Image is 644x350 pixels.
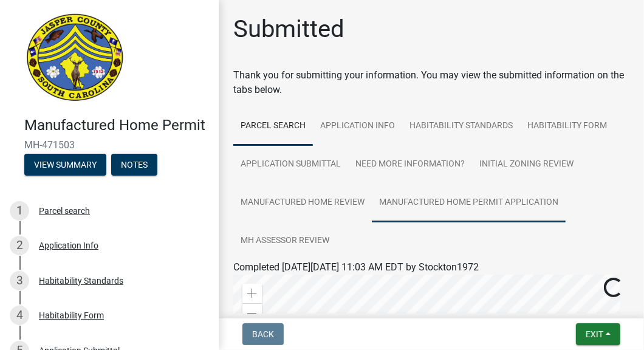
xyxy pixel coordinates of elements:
button: Exit [576,323,620,345]
div: 2 [10,236,29,255]
a: Manufactured Home Review [233,184,372,222]
div: 1 [10,201,29,221]
span: Completed [DATE][DATE] 11:03 AM EDT by Stockton1972 [233,261,479,273]
wm-modal-confirm: Summary [24,160,106,170]
img: Jasper County, South Carolina [24,13,126,104]
a: MH Assessor Review [233,222,337,261]
a: Need More Information? [348,145,472,184]
a: Application Submittal [233,145,348,184]
h1: Submitted [233,15,344,44]
a: Application Info [313,107,402,146]
div: Application Info [39,241,98,250]
span: Back [252,329,274,339]
div: Parcel search [39,207,90,215]
div: 3 [10,271,29,290]
a: Habitability Standards [402,107,520,146]
div: Zoom out [242,303,262,323]
span: Exit [586,329,603,339]
a: Manufactured Home Permit Application [372,184,566,222]
span: MH-471503 [24,139,194,151]
a: Initial Zoning Review [472,145,581,184]
button: View Summary [24,154,106,176]
div: Habitability Form [39,311,104,320]
a: Parcel search [233,107,313,146]
wm-modal-confirm: Notes [111,160,157,170]
div: Habitability Standards [39,276,123,285]
button: Notes [111,154,157,176]
div: Zoom in [242,284,262,303]
a: Habitability Form [520,107,614,146]
div: 4 [10,306,29,325]
div: Thank you for submitting your information. You may view the submitted information on the tabs below. [233,68,629,97]
h4: Manufactured Home Permit [24,117,209,134]
button: Back [242,323,284,345]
